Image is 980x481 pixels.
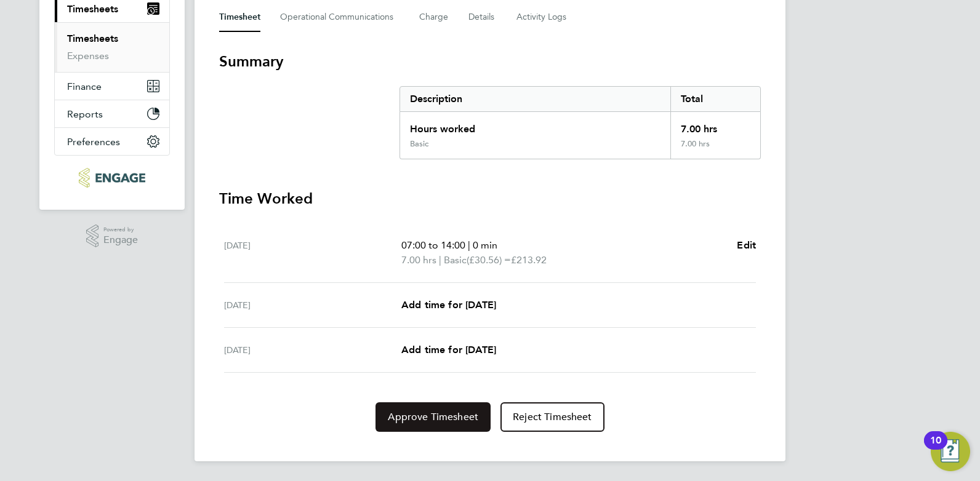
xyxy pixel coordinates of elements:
[400,87,670,111] div: Description
[500,402,604,432] button: Reject Timesheet
[79,168,145,188] img: ncclondon-logo-retina.png
[400,112,670,139] div: Hours worked
[930,440,941,456] div: 10
[513,411,592,423] span: Reject Timesheet
[86,225,139,248] a: Powered byEngage
[224,238,401,268] div: [DATE]
[439,254,441,266] span: |
[444,253,467,268] span: Basic
[670,87,760,111] div: Total
[516,2,568,32] button: Activity Logs
[376,402,491,432] button: Approve Timesheet
[467,254,511,266] span: (£30.56) =
[55,100,169,127] button: Reports
[55,128,169,155] button: Preferences
[670,112,760,139] div: 7.00 hrs
[224,343,401,357] div: [DATE]
[103,235,138,245] span: Engage
[219,52,761,71] h3: Summary
[401,343,496,357] a: Add time for [DATE]
[468,239,470,251] span: |
[737,239,756,251] span: Edit
[401,254,436,266] span: 7.00 hrs
[931,432,970,471] button: Open Resource Center, 10 new notifications
[103,225,138,235] span: Powered by
[54,168,170,188] a: Go to home page
[67,81,102,92] span: Finance
[67,3,118,15] span: Timesheets
[737,238,756,253] a: Edit
[55,22,169,72] div: Timesheets
[410,139,428,149] div: Basic
[400,86,761,159] div: Summary
[219,52,761,432] section: Timesheet
[511,254,547,266] span: £213.92
[401,299,496,311] span: Add time for [DATE]
[219,2,260,32] button: Timesheet
[280,2,400,32] button: Operational Communications
[670,139,760,159] div: 7.00 hrs
[55,73,169,100] button: Finance
[388,411,478,423] span: Approve Timesheet
[468,2,497,32] button: Details
[67,136,120,148] span: Preferences
[401,344,496,356] span: Add time for [DATE]
[219,189,761,209] h3: Time Worked
[224,298,401,312] div: [DATE]
[401,239,465,251] span: 07:00 to 14:00
[67,50,109,62] a: Expenses
[473,239,497,251] span: 0 min
[67,33,118,44] a: Timesheets
[419,2,449,32] button: Charge
[67,108,103,120] span: Reports
[401,298,496,312] a: Add time for [DATE]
